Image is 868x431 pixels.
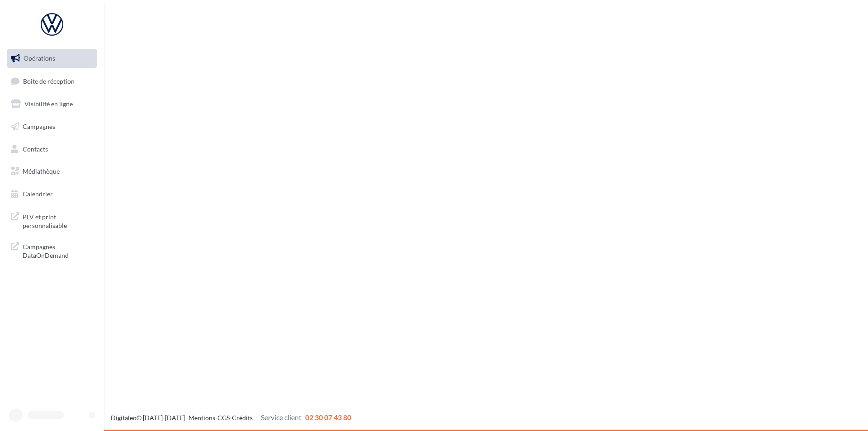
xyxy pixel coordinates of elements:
span: Médiathèque [23,167,60,175]
a: Médiathèque [5,162,99,181]
span: PLV et print personnalisable [23,211,93,230]
a: Calendrier [5,185,99,204]
a: Opérations [5,49,99,68]
a: Boîte de réception [5,71,99,91]
a: Crédits [232,414,253,422]
a: Campagnes DataOnDemand [5,237,99,264]
a: Visibilité en ligne [5,95,99,114]
span: © [DATE]-[DATE] - - - [111,414,351,422]
span: Calendrier [23,190,53,198]
span: 02 30 07 43 80 [305,413,351,422]
a: PLV et print personnalisable [5,207,99,234]
span: Campagnes [23,123,55,130]
span: Contacts [23,145,48,152]
a: Contacts [5,140,99,159]
a: Digitaleo [111,414,137,422]
a: CGS [217,414,230,422]
span: Visibilité en ligne [24,100,73,108]
a: Mentions [189,414,215,422]
span: Opérations [24,54,55,62]
span: Service client [261,413,302,422]
span: Campagnes DataOnDemand [23,241,93,260]
a: Campagnes [5,117,99,136]
span: Boîte de réception [23,77,75,85]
